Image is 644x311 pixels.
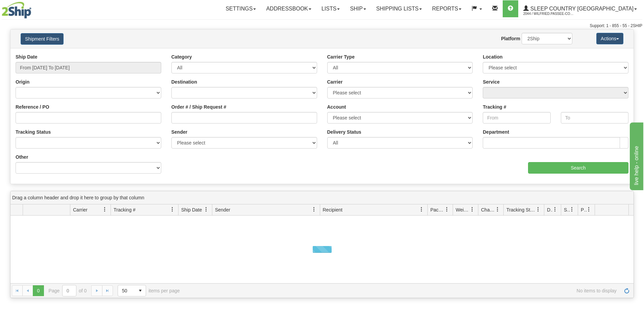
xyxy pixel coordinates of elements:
[529,6,634,12] span: Sleep Country [GEOGRAPHIC_DATA]
[16,104,49,110] label: Reference / PO
[518,0,642,17] a: Sleep Country [GEOGRAPHIC_DATA] 2044 / Wilfried.Passee-Coutrin
[316,0,345,17] a: Lists
[73,206,88,213] span: Carrier
[427,0,467,17] a: Reports
[99,204,111,215] a: Carrier filter column settings
[114,206,136,213] span: Tracking #
[118,285,146,296] span: Page sizes drop down
[430,206,445,213] span: Packages
[583,204,595,215] a: Pickup Status filter column settings
[327,129,361,135] label: Delivery Status
[547,206,553,213] span: Delivery Status
[135,285,146,296] span: select
[33,285,44,296] span: Page 0
[16,53,38,60] label: Ship Date
[564,206,570,213] span: Shipment Issues
[2,23,642,29] div: Support: 1 - 855 - 55 - 2SHIP
[483,53,502,60] label: Location
[16,79,29,85] label: Origin
[16,129,51,135] label: Tracking Status
[549,204,561,215] a: Delivery Status filter column settings
[16,154,28,160] label: Other
[441,204,453,215] a: Packages filter column settings
[10,191,634,204] div: grid grouping header
[327,53,355,60] label: Carrier Type
[345,0,371,17] a: Ship
[528,162,628,174] input: Search
[5,4,63,12] div: live help - online
[215,206,230,213] span: Sender
[621,285,632,296] a: Refresh
[492,204,503,215] a: Charge filter column settings
[189,288,617,293] span: No items to display
[200,204,212,215] a: Ship Date filter column settings
[481,206,495,213] span: Charge
[456,206,470,213] span: Weight
[181,206,202,213] span: Ship Date
[483,112,550,124] input: From
[327,104,346,110] label: Account
[483,104,506,110] label: Tracking #
[416,204,427,215] a: Recipient filter column settings
[2,2,31,19] img: logo2044.jpg
[21,33,64,45] button: Shipment Filters
[167,204,178,215] a: Tracking # filter column settings
[501,35,520,42] label: Platform
[122,287,131,294] span: 50
[261,0,316,17] a: Addressbook
[483,79,500,85] label: Service
[308,204,320,215] a: Sender filter column settings
[581,206,587,213] span: Pickup Status
[323,206,342,213] span: Recipient
[532,204,544,215] a: Tracking Status filter column settings
[596,33,623,44] button: Actions
[523,10,574,17] span: 2044 / Wilfried.Passee-Coutrin
[561,112,628,124] input: To
[171,104,226,110] label: Order # / Ship Request #
[483,129,509,135] label: Department
[506,206,536,213] span: Tracking Status
[171,53,192,60] label: Category
[118,285,180,296] span: items per page
[371,0,427,17] a: Shipping lists
[171,79,197,85] label: Destination
[566,204,578,215] a: Shipment Issues filter column settings
[467,204,478,215] a: Weight filter column settings
[220,0,261,17] a: Settings
[171,129,187,135] label: Sender
[327,79,343,85] label: Carrier
[628,121,643,190] iframe: chat widget
[49,285,87,296] span: Page of 0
